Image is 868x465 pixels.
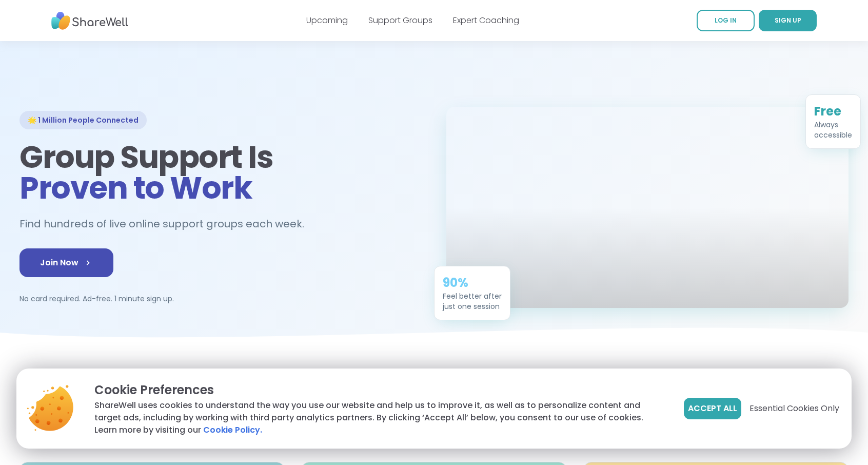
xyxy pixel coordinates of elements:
img: ShareWell Nav Logo [51,7,128,35]
span: Proven to Work [19,166,252,209]
div: Free [814,103,852,120]
p: Cookie Preferences [94,381,667,399]
button: Accept All [684,398,741,419]
a: Expert Coaching [453,14,519,26]
a: Cookie Policy. [203,424,262,436]
p: ShareWell uses cookies to understand the way you use our website and help us to improve it, as we... [94,399,667,436]
h2: Find hundreds of live online support groups each week. [19,216,315,232]
a: Upcoming [306,14,348,26]
span: LOG IN [715,16,737,25]
p: No card required. Ad-free. 1 minute sign up. [19,294,422,304]
h1: Group Support Is [19,142,422,203]
span: Essential Cookies Only [749,402,839,415]
a: Join Now [19,248,113,277]
div: 🌟 1 Million People Connected [19,111,147,129]
div: 90% [443,275,502,291]
span: SIGN UP [775,16,801,25]
span: Join Now [40,257,93,269]
div: Feel better after just one session [443,291,502,312]
div: Always accessible [814,120,852,140]
a: SIGN UP [759,10,817,31]
a: Support Groups [368,14,432,26]
a: LOG IN [697,10,755,31]
span: Accept All [688,402,737,415]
